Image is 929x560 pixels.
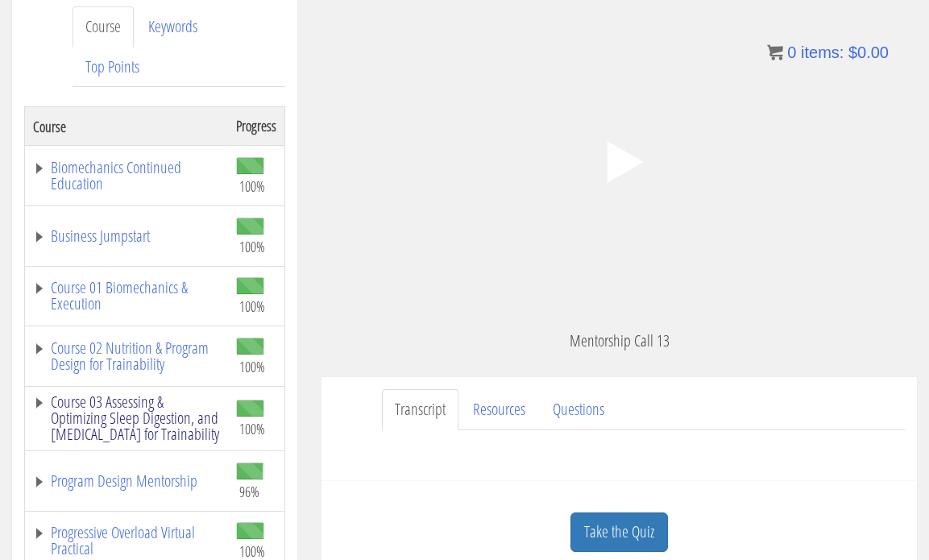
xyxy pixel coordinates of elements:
[239,177,265,195] span: 100%
[135,6,210,48] a: Keywords
[33,394,220,442] a: Course 03 Assessing & Optimizing Sleep Digestion, and [MEDICAL_DATA] for Trainability
[321,329,917,353] p: Mentorship Call 13
[382,389,458,430] a: Transcript
[228,107,285,146] th: Progress
[73,47,152,88] a: Top Points
[239,238,265,255] span: 100%
[460,389,538,430] a: Resources
[239,483,259,500] span: 96%
[33,228,220,244] a: Business Jumpstart
[33,473,220,489] a: Program Design Mentorship
[33,340,220,372] a: Course 02 Nutrition & Program Design for Trainability
[787,44,796,61] span: 0
[239,358,265,375] span: 100%
[33,525,220,557] a: Progressive Overload Virtual Practical
[848,44,889,61] bdi: 0.00
[767,44,889,61] a: 0 items: $0.00
[239,420,265,438] span: 100%
[239,297,265,315] span: 100%
[540,389,617,430] a: Questions
[767,44,783,60] img: icon11.png
[570,512,668,552] a: Take the Quiz
[73,6,134,48] a: Course
[801,44,844,61] span: items:
[848,44,857,61] span: $
[33,160,220,192] a: Biomechanics Continued Education
[33,280,220,312] a: Course 01 Biomechanics & Execution
[239,542,265,560] span: 100%
[25,107,229,146] th: Course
